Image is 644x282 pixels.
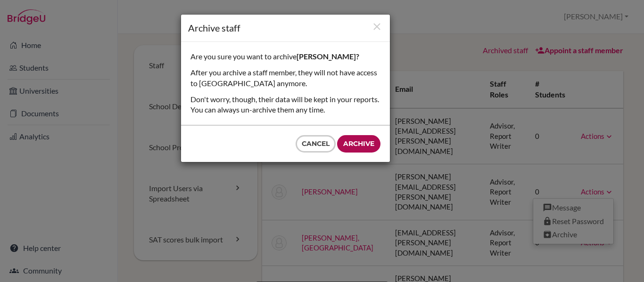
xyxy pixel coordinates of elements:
h1: Archive staff [188,22,383,34]
strong: [PERSON_NAME]? [297,52,359,61]
div: Are you sure you want to archive After you archive a staff member, they will not have access to [... [181,42,390,125]
button: Close [371,21,383,33]
input: Archive [337,135,380,153]
button: Cancel [296,135,336,153]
